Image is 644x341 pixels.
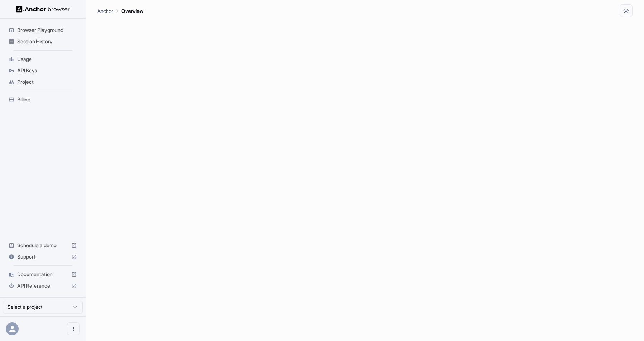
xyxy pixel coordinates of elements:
[17,67,77,74] span: API Keys
[17,271,68,278] span: Documentation
[6,251,80,263] div: Support
[121,7,143,15] p: Overview
[6,280,80,292] div: API Reference
[6,65,80,76] div: API Keys
[97,7,143,15] nav: breadcrumb
[16,6,70,13] img: Anchor Logo
[17,282,68,289] span: API Reference
[6,53,80,65] div: Usage
[6,94,80,105] div: Billing
[97,7,113,15] p: Anchor
[6,76,80,88] div: Project
[17,78,77,86] span: Project
[6,269,80,280] div: Documentation
[6,240,80,251] div: Schedule a demo
[67,322,80,335] button: Open menu
[17,96,77,103] span: Billing
[17,27,77,34] span: Browser Playground
[6,24,80,36] div: Browser Playground
[17,38,77,45] span: Session History
[17,242,68,249] span: Schedule a demo
[6,36,80,47] div: Session History
[17,253,68,260] span: Support
[17,56,77,63] span: Usage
